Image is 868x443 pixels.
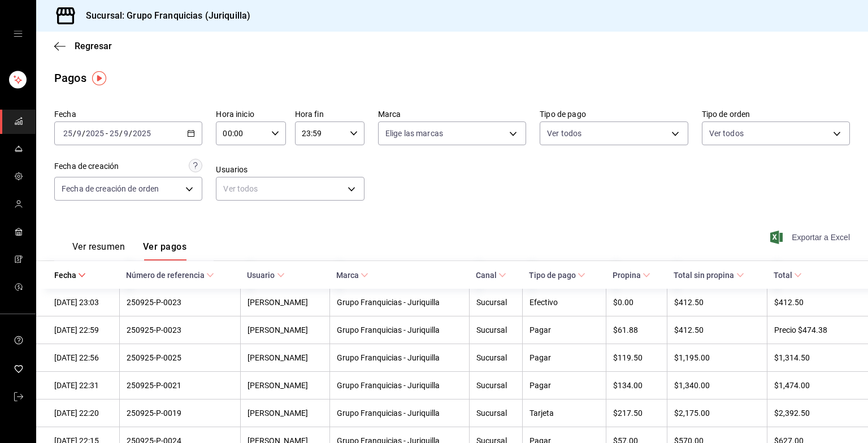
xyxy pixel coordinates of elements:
span: Marca [336,271,368,280]
input: -- [123,129,129,138]
button: cajón abierto [14,29,23,38]
div: Ver todos [216,177,364,201]
label: Fecha [54,110,202,118]
span: Elige las marcas [385,128,443,139]
h3: Sucursal: Grupo Franquicias (Juriquilla) [77,9,250,23]
div: Tarjeta [530,409,599,418]
div: Sucursal [476,298,515,307]
div: [DATE] 22:31 [54,381,112,390]
div: [PERSON_NAME] [248,298,322,307]
font: Canal [476,271,497,280]
div: Sucursal [476,381,515,390]
div: [PERSON_NAME] [248,409,322,418]
div: $119.50 [613,353,661,362]
div: Grupo Franquicias - Juriquilla [337,298,462,307]
button: Regresar [54,41,112,51]
label: Marca [378,110,526,118]
label: Hora fin [295,110,364,118]
button: Exportar a Excel [772,231,850,244]
div: $412.50 [674,325,760,335]
span: Ver todos [547,128,581,139]
div: [DATE] 23:03 [54,298,112,307]
div: Grupo Franquicias - Juriquilla [337,325,462,335]
div: Grupo Franquicias - Juriquilla [337,353,462,362]
div: [PERSON_NAME] [248,325,322,335]
font: Fecha [54,271,76,280]
span: - [106,129,108,138]
div: [PERSON_NAME] [248,353,322,362]
font: Usuario [247,271,275,280]
div: Pagos [54,70,86,86]
div: $412.50 [774,298,850,307]
div: Sucursal [476,409,515,418]
label: Tipo de pago [540,110,688,118]
div: $217.50 [613,409,661,418]
div: $1,195.00 [674,353,760,362]
div: Grupo Franquicias - Juriquilla [337,381,462,390]
div: Sucursal [476,353,515,362]
div: Pagar [530,353,599,362]
div: Pagar [530,381,599,390]
span: Propina [613,271,650,280]
span: Canal [476,271,506,280]
div: $2,392.50 [774,409,850,418]
div: Pestañas de navegación [72,241,186,260]
font: Número de referencia [126,271,205,280]
label: Usuarios [216,166,364,173]
span: Usuario [247,271,284,280]
span: Fecha de creación de orden [62,183,159,194]
font: Exportar a Excel [792,233,850,242]
span: / [82,129,85,138]
input: -- [76,129,82,138]
font: Total [774,271,792,280]
input: -- [109,129,119,138]
div: $2,175.00 [674,409,760,418]
label: Hora inicio [216,110,285,118]
div: 250925-P-0019 [127,409,234,418]
span: / [73,129,76,138]
div: Grupo Franquicias - Juriquilla [337,409,462,418]
input: ---- [132,129,151,138]
span: Fecha [54,271,86,280]
font: Tipo de pago [529,271,576,280]
div: $0.00 [613,298,661,307]
font: Ver resumen [72,241,125,253]
div: Sucursal [476,325,515,335]
img: Marcador de información sobre herramientas [92,71,106,85]
div: 250925-P-0023 [127,298,234,307]
div: 250925-P-0023 [127,325,234,335]
span: Ver todos [709,128,744,139]
button: Ver pagos [143,241,186,260]
font: Propina [613,271,641,280]
div: $134.00 [613,381,661,390]
div: [PERSON_NAME] [248,381,322,390]
span: Número de referencia [126,271,214,280]
div: $1,474.00 [774,381,850,390]
input: ---- [85,129,105,138]
font: Marca [336,271,359,280]
font: Total sin propina [674,271,734,280]
input: -- [63,129,73,138]
div: 250925-P-0025 [127,353,234,362]
span: / [129,129,132,138]
div: $1,340.00 [674,381,760,390]
span: Tipo de pago [529,271,585,280]
span: Total sin propina [674,271,744,280]
label: Tipo de orden [702,110,850,118]
div: [DATE] 22:20 [54,409,112,418]
div: [DATE] 22:56 [54,353,112,362]
div: 250925-P-0021 [127,381,234,390]
div: Pagar [530,325,599,335]
span: Total [774,271,802,280]
div: Efectivo [530,298,599,307]
span: / [119,129,123,138]
div: Precio $474.38 [774,325,850,335]
div: $61.88 [613,325,661,335]
div: $412.50 [674,298,760,307]
span: Regresar [75,41,112,51]
div: [DATE] 22:59 [54,325,112,335]
div: $1,314.50 [774,353,850,362]
div: Fecha de creación [54,160,119,172]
